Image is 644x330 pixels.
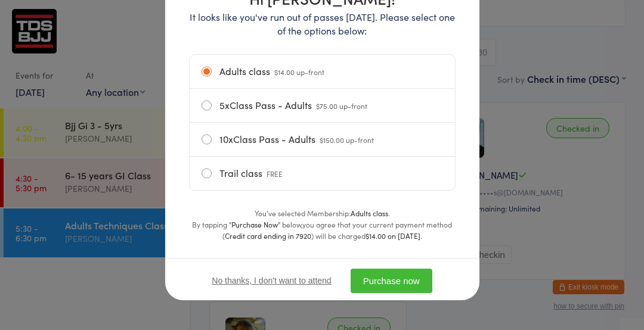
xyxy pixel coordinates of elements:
[225,231,311,241] strong: Credit card ending in 7920
[231,219,278,229] strong: Purchase Now
[189,10,456,38] p: It looks like you've run out of passes [DATE]. Please select one of the options below:
[320,135,374,145] span: $150.00 up-front
[202,89,443,122] label: 5xClass Pass - Adults
[274,67,324,77] span: $14.00 up-front
[311,231,422,241] span: ) will be charged .
[202,55,443,88] label: Adults class
[351,208,388,218] strong: Adults class
[202,123,443,156] label: 10xClass Pass - Adults
[316,101,367,111] span: $75.00 up-front
[351,269,432,293] button: Purchase now
[202,157,443,190] label: Trail class
[189,219,456,241] div: By tapping " " below,
[222,219,453,241] span: you agree that your current payment method (
[212,276,331,285] button: No thanks, I don't want to attend
[366,231,420,241] strong: $14.00 on [DATE]
[267,169,283,179] span: FREE
[189,207,456,219] div: You’ve selected Membership: .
